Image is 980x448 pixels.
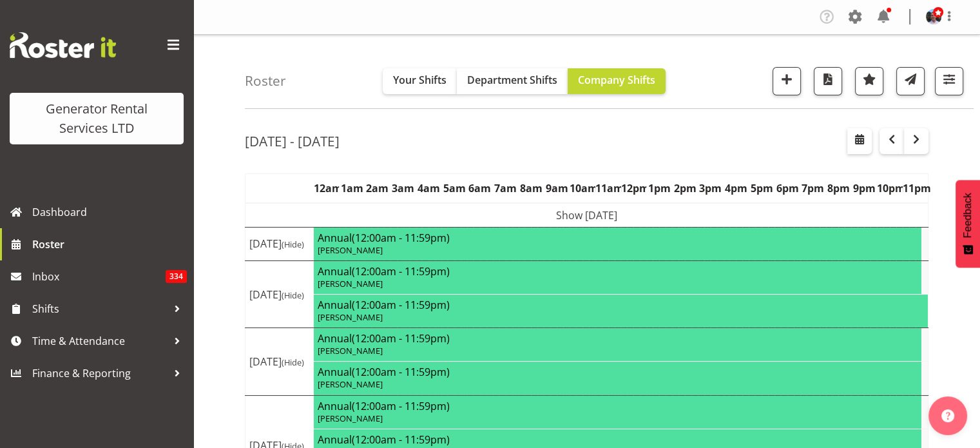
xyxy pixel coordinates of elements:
[282,289,304,301] span: (Hide)
[855,67,883,95] button: Highlight an important date within the roster.
[318,311,383,323] span: [PERSON_NAME]
[352,264,450,278] span: (12:00am - 11:59pm)
[698,173,724,203] th: 3pm
[851,173,877,203] th: 9pm
[339,173,365,203] th: 1am
[32,235,187,254] span: Roster
[318,231,918,244] h4: Annual
[493,173,519,203] th: 7am
[724,173,749,203] th: 4pm
[318,278,383,289] span: [PERSON_NAME]
[800,173,826,203] th: 7pm
[166,270,187,283] span: 334
[245,260,314,327] td: [DATE]
[595,173,621,203] th: 11am
[826,173,852,203] th: 8pm
[646,173,672,203] th: 1pm
[926,9,941,24] img: jacques-engelbrecht1e891c9ce5a0e1434353ba6e107c632d.png
[318,378,383,390] span: [PERSON_NAME]
[352,399,450,413] span: (12:00am - 11:59pm)
[245,73,286,88] h4: Roster
[245,227,314,260] td: [DATE]
[318,332,918,345] h4: Annual
[282,356,304,368] span: (Hide)
[847,128,872,154] button: Select a specific date within the roster.
[318,400,918,413] h4: Annual
[896,67,925,95] button: Send a list of all shifts for the selected filtered period to all rostered employees.
[245,133,340,150] h2: [DATE] - [DATE]
[32,299,168,318] span: Shifts
[318,265,918,278] h4: Annual
[32,364,168,383] span: Finance & Reporting
[390,173,416,203] th: 3am
[441,173,467,203] th: 5am
[956,180,980,268] button: Feedback - Show survey
[383,68,457,94] button: Your Shifts
[352,331,450,346] span: (12:00am - 11:59pm)
[570,173,595,203] th: 10am
[621,173,647,203] th: 12pm
[318,345,383,356] span: [PERSON_NAME]
[903,173,928,203] th: 11pm
[32,267,166,286] span: Inbox
[32,331,168,351] span: Time & Attendance
[314,173,340,203] th: 12am
[245,328,314,395] td: [DATE]
[749,173,774,203] th: 5pm
[962,193,974,238] span: Feedback
[282,239,304,250] span: (Hide)
[941,409,954,422] img: help-xxl-2.png
[23,99,171,138] div: Generator Rental Services LTD
[467,73,557,87] span: Department Shifts
[245,203,928,228] td: Show [DATE]
[672,173,698,203] th: 2pm
[416,173,442,203] th: 4am
[32,202,187,222] span: Dashboard
[318,298,924,311] h4: Annual
[352,433,450,447] span: (12:00am - 11:59pm)
[10,32,116,58] img: Rosterit website logo
[519,173,544,203] th: 8am
[578,73,655,87] span: Company Shifts
[773,67,801,95] button: Add a new shift
[568,68,666,94] button: Company Shifts
[352,365,450,379] span: (12:00am - 11:59pm)
[352,298,450,312] span: (12:00am - 11:59pm)
[318,244,383,256] span: [PERSON_NAME]
[877,173,903,203] th: 10pm
[318,413,383,424] span: [PERSON_NAME]
[774,173,800,203] th: 6pm
[935,67,963,95] button: Filter Shifts
[544,173,570,203] th: 9am
[814,67,842,95] button: Download a PDF of the roster according to the set date range.
[318,433,918,446] h4: Annual
[352,231,450,245] span: (12:00am - 11:59pm)
[318,365,918,378] h4: Annual
[365,173,390,203] th: 2am
[467,173,493,203] th: 6am
[393,73,447,87] span: Your Shifts
[457,68,568,94] button: Department Shifts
